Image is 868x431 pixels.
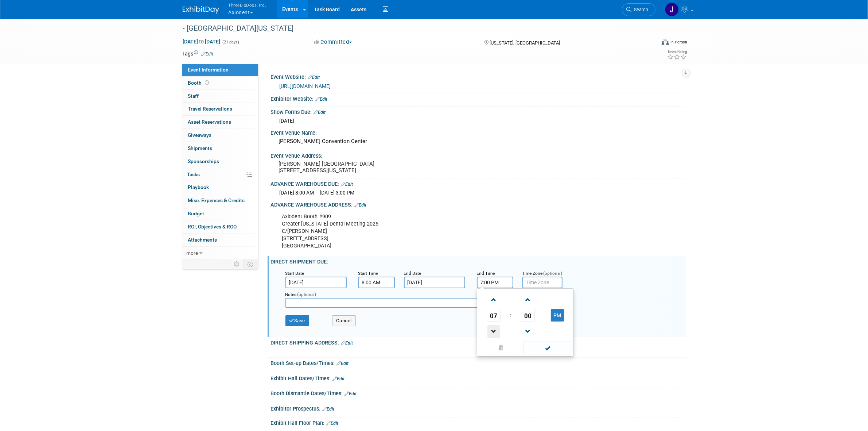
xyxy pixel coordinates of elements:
a: more [182,247,258,259]
button: Save [285,315,310,326]
a: ROI, Objectives & ROO [182,220,258,233]
div: Event Venue Name: [271,127,686,136]
span: Giveaways [188,132,212,138]
a: Travel Reservations [182,103,258,115]
img: Justin Newborn [665,3,679,16]
div: Show Forms Due: [271,107,686,116]
a: Decrement Hour [487,322,501,340]
div: [PERSON_NAME] Convention Center [276,136,680,147]
a: Event Information [182,64,258,76]
span: (optional) [544,271,563,276]
td: Tags [183,50,214,57]
a: Staff [182,90,258,103]
span: Staff [188,93,199,99]
a: Decrement Minute [521,322,535,340]
a: Edit [314,110,326,115]
button: Cancel [332,315,356,326]
a: Edit [202,51,214,57]
span: (optional) [297,292,316,297]
a: Edit [327,421,339,426]
a: Tasks [182,168,258,181]
small: End Time [477,271,495,276]
a: Misc. Expenses & Credits [182,194,258,207]
span: [US_STATE], [GEOGRAPHIC_DATA] [490,40,560,46]
a: Booth [182,77,258,89]
a: Sponsorships [182,155,258,168]
div: Booth Dismantle Dates/Times: [271,388,686,397]
input: End Date [404,277,465,288]
a: Edit [341,340,353,346]
a: Edit [341,182,353,187]
a: Clear selection [479,343,524,353]
div: Event Website: [271,72,686,81]
div: Event Format [612,38,688,49]
span: Pick Minute [521,309,535,322]
a: Playbook [182,181,258,194]
a: Attachments [182,234,258,246]
span: Sponsorships [188,158,219,164]
a: [URL][DOMAIN_NAME] [280,83,331,89]
img: Format-Inperson.png [662,39,669,45]
span: more [187,250,198,256]
div: Axiodent Booth #909 Greater [US_STATE] Dental Meeting 2025 C/[PERSON_NAME] [STREET_ADDRESS] [GEOG... [277,209,606,253]
span: [DATE] [DATE] [183,38,221,45]
span: Travel Reservations [188,106,233,112]
div: DIRECT SHIPPING ADDRESS: [271,337,686,347]
a: Done [522,343,573,354]
span: to [198,39,205,45]
td: : [509,309,513,322]
div: DIRECT SHIPMENT DUE: [271,256,686,265]
span: Search [632,7,649,12]
span: Misc. Expenses & Credits [188,197,245,203]
span: Budget [188,211,205,216]
a: Edit [316,97,328,102]
input: Start Date [285,277,347,288]
input: End Time [477,277,513,288]
a: Asset Reservations [182,116,258,128]
div: Event Rating [667,50,687,54]
span: ROI, Objectives & ROO [188,224,237,230]
a: Shipments [182,142,258,155]
span: ThreeBigDogs, Inc. [229,1,266,9]
button: PM [551,309,564,322]
small: Notes [285,292,297,297]
a: Search [622,3,655,16]
div: ADVANCE WAREHOUSE DUE: [271,178,686,188]
td: Toggle Event Tabs [243,259,258,269]
span: [DATE] 8:00 AM - [DATE] 3:00 PM [280,190,355,196]
small: Time Zone [522,271,543,276]
span: Asset Reservations [188,119,231,125]
span: [DATE] [280,118,295,124]
a: Increment Minute [521,290,535,309]
div: Event Venue Address: [271,150,686,159]
a: Edit [323,407,335,412]
a: Increment Hour [487,290,501,309]
a: Giveaways [182,129,258,142]
a: Edit [308,75,320,80]
small: Start Time [358,271,378,276]
a: Edit [345,391,357,396]
div: In-Person [670,39,687,45]
span: (21 days) [222,40,240,45]
small: Start Date [285,271,304,276]
input: Time Zone [522,277,563,288]
div: Exhibitor Prospectus: [271,403,686,413]
span: Tasks [187,172,200,177]
div: ADVANCE WAREHOUSE ADDRESS: [271,199,686,209]
a: Edit [333,376,345,381]
span: Playbook [188,184,209,190]
pre: [PERSON_NAME] [GEOGRAPHIC_DATA] [STREET_ADDRESS][US_STATE] [279,161,436,174]
div: Booth Set-up Dates/Times: [271,358,686,367]
span: Booth not reserved yet [204,80,211,85]
div: - [GEOGRAPHIC_DATA][US_STATE] [180,22,645,35]
div: Exhibit Hall Floor Plan: [271,417,686,427]
button: Committed [311,38,355,46]
div: Exhibit Hall Dates/Times: [271,373,686,382]
a: Edit [337,361,349,366]
span: Pick Hour [487,309,501,322]
img: ExhibitDay [183,6,219,14]
span: Attachments [188,237,217,243]
a: Budget [182,207,258,220]
input: Start Time [358,277,395,288]
a: Edit [355,203,367,208]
